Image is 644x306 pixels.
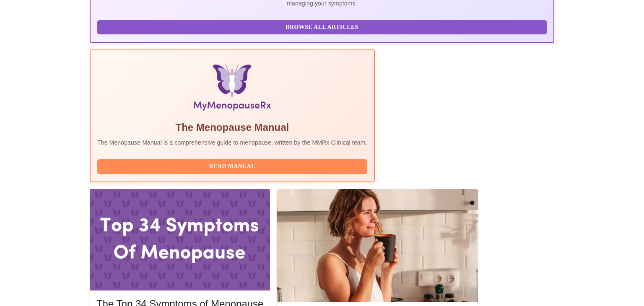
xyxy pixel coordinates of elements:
span: Read Manual [106,161,359,172]
p: The Menopause Manual is a comprehensive guide to menopause, written by the MMRx Clinical team. [97,138,367,147]
img: Menopause Manual [140,64,324,114]
button: Read Manual [97,159,367,174]
span: Browse All Articles [106,22,538,33]
a: Read Manual [97,162,369,169]
button: Browse All Articles [97,20,547,35]
h5: The Menopause Manual [97,121,367,134]
a: Browse All Articles [97,23,549,30]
